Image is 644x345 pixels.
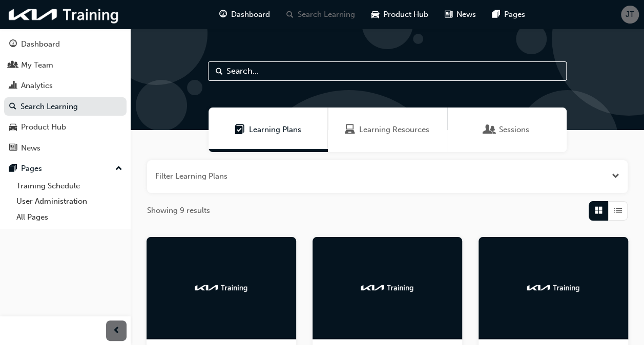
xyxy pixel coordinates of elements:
[447,107,567,152] a: SessionsSessions
[504,9,525,20] span: Pages
[626,9,634,20] span: JT
[9,123,17,132] span: car-icon
[359,283,416,293] img: kia-training
[359,124,429,136] span: Learning Resources
[209,107,328,152] a: Learning PlansLearning Plans
[9,164,17,174] span: pages-icon
[298,9,355,20] span: Search Learning
[9,81,17,91] span: chart-icon
[9,61,17,70] span: people-icon
[12,209,127,225] a: All Pages
[4,76,127,95] a: Analytics
[9,102,16,112] span: search-icon
[383,9,428,20] span: Product Hub
[4,159,127,178] button: Pages
[4,33,127,159] button: DashboardMy TeamAnalyticsSearch LearningProduct HubNews
[4,35,127,54] a: Dashboard
[231,9,270,20] span: Dashboard
[286,8,294,21] span: search-icon
[345,124,355,136] span: Learning Resources
[21,142,40,154] div: News
[12,193,127,209] a: User Administration
[216,66,223,77] span: Search
[4,97,127,116] a: Search Learning
[193,283,250,293] img: kia-training
[4,139,127,158] a: News
[113,325,120,337] span: prev-icon
[4,118,127,137] a: Product Hub
[612,170,619,182] button: Open the filter
[492,8,500,21] span: pages-icon
[21,80,53,92] div: Analytics
[445,8,452,21] span: news-icon
[147,205,210,217] span: Showing 9 results
[525,283,581,293] img: kia-training
[484,4,533,25] a: pages-iconPages
[363,4,437,25] a: car-iconProduct Hub
[21,163,42,175] div: Pages
[21,38,60,50] div: Dashboard
[5,4,123,25] img: kia-training
[614,205,622,217] span: List
[595,205,603,217] span: Grid
[21,59,53,71] div: My Team
[621,6,639,24] button: JT
[485,124,495,136] span: Sessions
[456,9,476,20] span: News
[9,40,17,49] span: guage-icon
[371,8,379,21] span: car-icon
[4,56,127,75] a: My Team
[208,61,567,81] input: Search...
[115,162,122,176] span: up-icon
[211,4,278,25] a: guage-iconDashboard
[21,121,66,133] div: Product Hub
[328,107,447,152] a: Learning ResourcesLearning Resources
[12,178,127,194] a: Training Schedule
[278,4,363,25] a: search-iconSearch Learning
[249,124,301,136] span: Learning Plans
[437,4,484,25] a: news-iconNews
[499,124,529,136] span: Sessions
[9,144,17,153] span: news-icon
[235,124,245,136] span: Learning Plans
[219,8,227,21] span: guage-icon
